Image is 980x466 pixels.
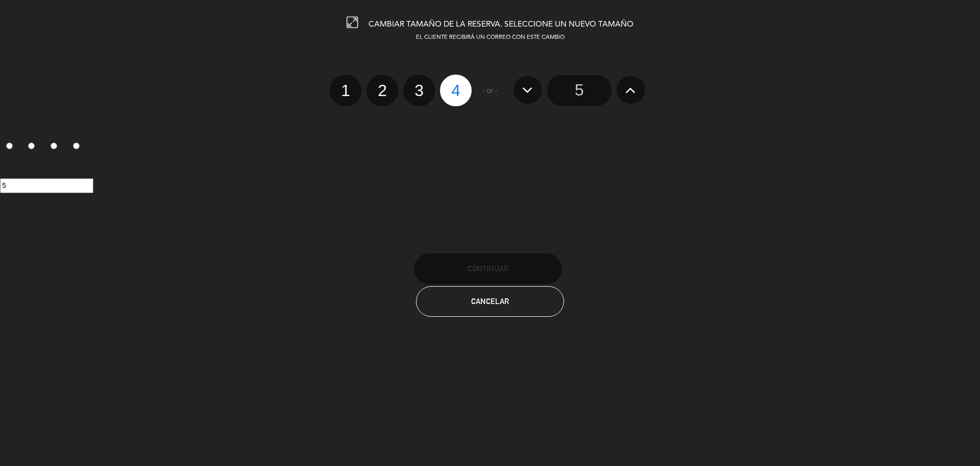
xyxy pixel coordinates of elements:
label: 4 [67,138,89,156]
input: 1 [6,143,13,149]
span: - or - [482,85,498,97]
span: CAMBIAR TAMAÑO DE LA RESERVA. SELECCIONE UN NUEVO TAMAÑO [369,20,633,29]
span: Cancelar [471,297,509,306]
button: Continuar [414,253,562,284]
button: Cancelar [416,286,564,317]
input: 2 [28,143,35,149]
label: 2 [366,75,398,106]
label: 1 [330,75,361,106]
label: 2 [22,138,45,156]
label: 4 [440,75,472,106]
input: 4 [73,143,80,149]
input: 3 [51,143,57,149]
label: 3 [403,75,435,106]
span: Continuar [468,264,508,273]
label: 3 [45,138,67,156]
span: EL CLIENTE RECIBIRÁ UN CORREO CON ESTE CAMBIO [416,35,565,40]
